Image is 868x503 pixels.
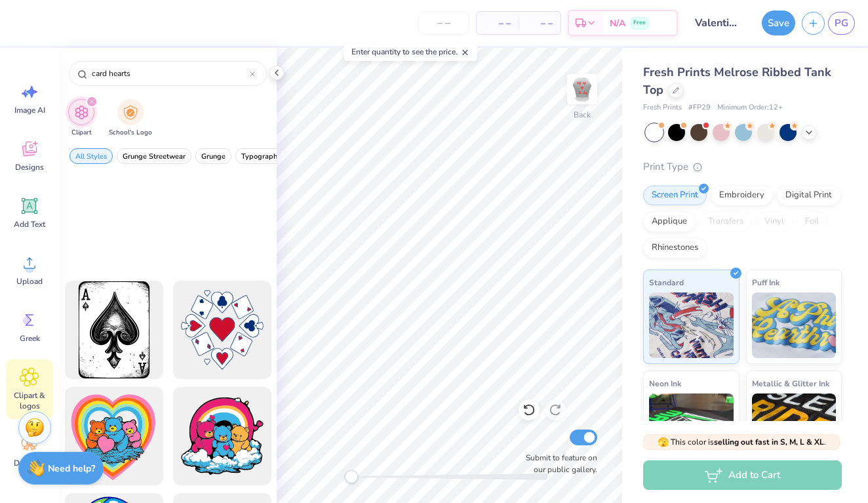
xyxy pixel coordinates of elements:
[201,151,226,161] span: Grunge
[643,64,831,98] span: Fresh Prints Melrose Ribbed Tank Top
[519,452,597,475] label: Submit to feature on our public gallery.
[574,109,591,121] div: Back
[643,159,842,174] div: Print Type
[797,212,827,231] div: Foil
[610,16,625,30] span: N/A
[643,102,682,113] span: Fresh Prints
[658,436,669,449] span: 🫣
[14,219,45,230] span: Add Text
[643,238,707,258] div: Rhinestones
[700,212,752,231] div: Transfers
[752,376,829,390] span: Metallic & Glitter Ink
[649,292,734,358] img: Standard
[688,102,711,113] span: # FP29
[74,105,89,120] img: Clipart Image
[344,43,477,61] div: Enter quantity to see the price.
[195,148,231,164] button: filter button
[649,275,684,289] span: Standard
[90,67,250,80] input: Try "Stars"
[418,11,469,35] input: – –
[643,212,696,231] div: Applique
[14,105,45,115] span: Image AI
[633,18,646,28] span: Free
[777,186,840,205] div: Digital Print
[241,151,281,161] span: Typography
[68,99,94,138] button: filter button
[235,148,287,164] button: filter button
[756,212,793,231] div: Vinyl
[109,99,152,138] button: filter button
[123,151,186,161] span: Grunge Streetwear
[752,275,779,289] span: Puff Ink
[71,128,92,138] span: Clipart
[345,470,358,483] div: Accessibility label
[69,148,113,164] button: filter button
[828,12,855,35] a: PG
[569,76,595,102] img: Back
[48,462,95,475] strong: Need help?
[658,436,826,448] span: This color is .
[684,10,749,36] input: Untitled Design
[762,10,795,35] button: Save
[20,333,40,344] span: Greek
[526,16,553,30] span: – –
[835,16,848,31] span: PG
[752,292,837,358] img: Puff Ink
[649,376,681,390] span: Neon Ink
[8,390,51,411] span: Clipart & logos
[117,148,191,164] button: filter button
[643,186,707,205] div: Screen Print
[123,105,138,120] img: School's Logo Image
[484,16,511,30] span: – –
[109,128,152,138] span: School's Logo
[16,276,43,287] span: Upload
[714,437,824,447] strong: selling out fast in S, M, L & XL
[14,458,45,468] span: Decorate
[68,99,94,138] div: filter for Clipart
[15,162,44,172] span: Designs
[752,393,837,459] img: Metallic & Glitter Ink
[649,393,734,459] img: Neon Ink
[109,99,152,138] div: filter for School's Logo
[717,102,783,113] span: Minimum Order: 12 +
[711,186,773,205] div: Embroidery
[75,151,107,161] span: All Styles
